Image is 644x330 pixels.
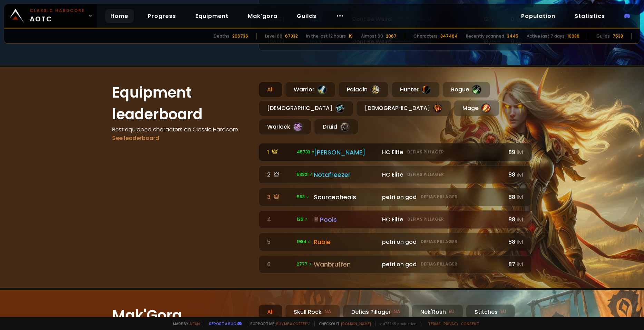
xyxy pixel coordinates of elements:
a: Privacy [443,321,458,326]
div: Paladin [338,82,389,98]
div: 5 [267,238,293,246]
div: Almost 60 [361,33,383,39]
span: v. d752d5 - production [375,321,417,326]
a: Buy me a coffee [276,321,310,326]
div: Recently scanned [466,33,504,39]
small: Classic Hardcore [30,8,85,14]
a: Classic HardcoreAOTC [4,4,97,28]
a: 1 45733 [PERSON_NAME] HC EliteDefias Pillager89ilvl [258,143,532,161]
div: 87 [505,260,523,269]
a: See leaderboard [112,134,159,142]
small: ilvl [517,239,523,246]
div: Druid [314,119,358,135]
a: Progress [142,9,182,23]
small: NA [393,308,400,315]
small: Defias Pillager [407,216,444,222]
div: 2 [267,170,293,179]
div: Nek'Rosh [412,304,463,319]
div: [PERSON_NAME] [314,148,378,157]
div: HC Elite [382,148,501,157]
div: Level 60 [265,33,282,39]
div: Wanbruffen [314,260,378,269]
div: [DEMOGRAPHIC_DATA] [356,100,451,116]
div: Skull Rock [285,304,340,319]
small: Defias Pillager [407,149,444,155]
small: Defias Pillager [421,261,457,267]
div: Defias Pillager [343,304,409,319]
small: Defias Pillager [407,171,444,178]
div: 847464 [440,33,458,39]
div: Notafreezer [314,170,378,179]
span: Support me, [246,321,310,326]
span: 126 [297,216,308,222]
div: Mage [454,100,499,116]
div: petri on god [382,238,501,246]
div: Rubie [314,237,378,247]
a: Equipment [190,9,234,23]
div: 88 [505,170,523,179]
small: ilvl [517,217,523,223]
div: Stitches [466,304,515,319]
div: 88 [505,215,523,224]
div: Warlock [258,119,311,135]
a: Consent [461,321,479,326]
a: Home [105,9,134,23]
span: 1984 [297,239,311,245]
div: Characters [413,33,438,39]
small: ilvl [517,261,523,268]
a: [DOMAIN_NAME] [341,321,371,326]
a: 5 1984 Rubie petri on godDefias Pillager88ilvl [258,233,532,251]
div: 88 [505,193,523,201]
div: 10986 [567,33,579,39]
div: 2067 [386,33,397,39]
a: a fan [189,321,200,326]
h4: Best equipped characters on Classic Hardcore [112,125,250,134]
div: In the last 12 hours [306,33,346,39]
div: Pools [314,215,378,224]
a: 6 2777 Wanbruffen petri on godDefias Pillager87ilvl [258,255,532,273]
small: ilvl [517,194,523,201]
span: 2777 [297,261,312,267]
span: 53921 [297,171,313,178]
small: EU [449,308,455,315]
div: 206736 [232,33,248,39]
div: Sourceoheals [314,192,378,202]
div: HC Elite [382,215,501,224]
span: 593 [297,194,310,200]
a: 2 53921 Notafreezer HC EliteDefias Pillager88ilvl [258,166,532,184]
div: petri on god [382,260,501,269]
a: Guilds [291,9,322,23]
span: AOTC [30,8,85,24]
span: 45733 [297,149,315,155]
a: Mak'gora [242,9,283,23]
div: Hunter [391,82,440,98]
div: 89 [505,148,523,157]
div: 88 [505,238,523,246]
a: Report a bug [209,321,236,326]
div: Guilds [596,33,610,39]
div: 4 [267,215,293,224]
div: 3 [267,193,293,201]
a: Statistics [569,9,611,23]
div: 7538 [613,33,623,39]
div: All [258,304,282,319]
div: All [258,82,282,98]
div: 1 [267,148,293,157]
div: Deaths [214,33,230,39]
div: 6 [267,260,293,269]
a: Terms [428,321,441,326]
div: 19 [349,33,353,39]
div: 67332 [285,33,298,39]
small: Defias Pillager [421,194,457,200]
small: Defias Pillager [421,239,457,245]
small: NA [324,308,331,315]
h1: Equipment leaderboard [112,82,250,125]
div: Rogue [442,82,490,98]
small: ilvl [517,149,523,156]
a: 3 593 Sourceoheals petri on godDefias Pillager88ilvl [258,188,532,206]
a: 4 126 Pools HC EliteDefias Pillager88ilvl [258,210,532,229]
span: Made by [169,321,200,326]
div: 3445 [507,33,518,39]
small: EU [500,308,506,315]
small: ilvl [517,172,523,178]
